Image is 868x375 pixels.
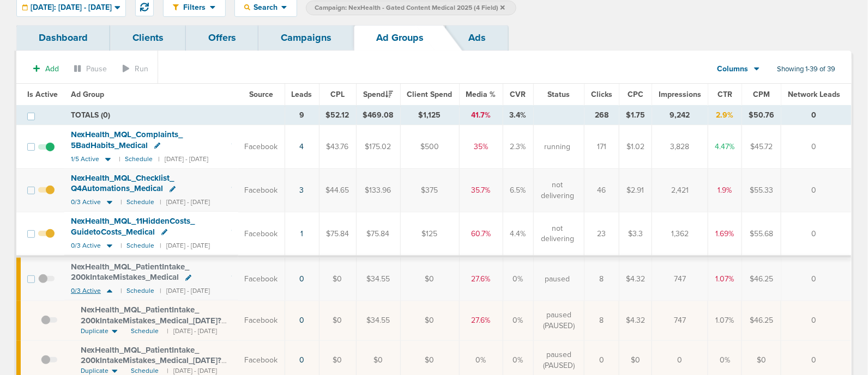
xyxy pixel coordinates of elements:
[119,155,119,163] small: |
[781,212,852,256] td: 0
[400,212,459,256] td: $125
[27,90,58,99] span: Is Active
[584,300,619,340] td: 8
[619,212,652,256] td: $3.3
[356,106,400,125] td: $469.08
[781,300,852,340] td: 0
[533,300,584,340] td: paused (PAUSED)
[354,25,446,51] a: Ad Groups
[356,256,400,300] td: $34.55
[708,106,742,125] td: 2.9%
[652,106,708,125] td: 9,242
[708,212,742,256] td: 1.69%
[619,106,652,125] td: $1.75
[742,125,781,169] td: $45.72
[71,173,174,194] span: NexHealth_ MQL_ Checklist_ Q4Automations_ Medical
[299,274,304,284] a: 0
[238,212,285,256] td: Facebook
[319,300,356,340] td: $0
[179,3,210,12] span: Filters
[249,90,273,99] span: Source
[708,256,742,300] td: 1.07%
[238,256,285,300] td: Facebook
[400,300,459,340] td: $0
[315,3,505,13] span: Campaign: NexHealth - Gated Content Medical 2025 (4 Field)
[584,125,619,169] td: 171
[544,142,570,152] span: running
[364,90,393,99] span: Spend
[250,3,281,12] span: Search
[300,142,304,151] a: 4
[753,90,770,99] span: CPM
[742,106,781,125] td: $50.76
[319,212,356,256] td: $75.84
[238,169,285,212] td: Facebook
[708,125,742,169] td: 4.47%
[167,327,217,336] small: | [DATE] - [DATE]
[503,169,533,212] td: 6.5%
[619,125,652,169] td: $1.02
[547,90,570,99] span: Status
[628,90,643,99] span: CPC
[584,256,619,300] td: 8
[652,125,708,169] td: 3,828
[742,300,781,340] td: $46.25
[503,300,533,340] td: 0%
[126,198,154,206] small: Schedule
[238,300,285,340] td: Facebook
[356,212,400,256] td: $75.84
[356,125,400,169] td: $175.02
[407,90,453,99] span: Client Spend
[584,212,619,256] td: 23
[781,106,852,125] td: 0
[285,106,319,125] td: 9
[742,169,781,212] td: $55.33
[300,229,303,238] a: 1
[545,274,570,285] span: paused
[81,327,108,336] span: Duplicate
[459,300,503,340] td: 27.6%
[652,256,708,300] td: 747
[400,256,459,300] td: $0
[652,300,708,340] td: 747
[459,169,503,212] td: 35.7%
[540,223,575,244] span: not delivering
[400,125,459,169] td: $500
[503,125,533,169] td: 2.3%
[459,256,503,300] td: 27.6%
[319,256,356,300] td: $0
[540,180,575,201] span: not delivering
[659,90,701,99] span: Impressions
[503,106,533,125] td: 3.4%
[781,169,852,212] td: 0
[718,90,732,99] span: CTR
[619,256,652,300] td: $4.32
[71,130,183,150] span: NexHealth_ MQL_ Complaints_ 5BadHabits_ Medical
[781,256,852,300] td: 0
[31,4,112,11] span: [DATE]: [DATE] - [DATE]
[27,61,65,77] button: Add
[718,64,749,75] span: Columns
[64,106,285,125] td: TOTALS (0)
[319,169,356,212] td: $44.65
[459,212,503,256] td: 60.7%
[400,169,459,212] td: $375
[400,106,459,125] td: $1,125
[510,90,526,99] span: CVR
[356,300,400,340] td: $34.55
[708,300,742,340] td: 1.07%
[652,212,708,256] td: 1,362
[742,256,781,300] td: $46.25
[446,25,508,51] a: Ads
[292,90,312,99] span: Leads
[186,25,258,51] a: Offers
[708,169,742,212] td: 1.9%
[299,316,304,325] a: 0
[330,90,345,99] span: CPL
[71,155,99,163] span: 1/5 Active
[788,90,840,99] span: Network Leads
[584,169,619,212] td: 46
[619,169,652,212] td: $2.91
